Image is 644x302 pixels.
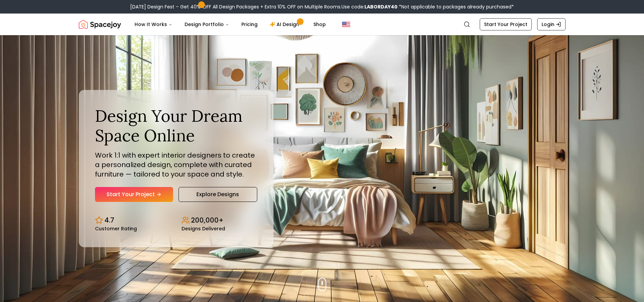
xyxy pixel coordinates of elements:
[95,210,257,231] div: Design stats
[95,187,173,202] a: Start Your Project
[341,3,398,10] span: Use code:
[398,3,514,10] span: *Not applicable to packages already purchased*
[236,18,263,31] a: Pricing
[104,215,114,225] p: 4.7
[130,3,514,10] div: [DATE] Design Fest – Get 40% OFF All Design Packages + Extra 10% OFF on Multiple Rooms.
[95,226,137,231] small: Customer Rating
[191,215,223,225] p: 200,000+
[95,106,257,145] h1: Design Your Dream Space Online
[79,18,121,31] a: Spacejoy
[182,226,225,231] small: Designs Delivered
[79,18,121,31] img: Spacejoy Logo
[179,18,235,31] button: Design Portfolio
[342,20,350,28] img: United States
[364,3,398,10] b: LABORDAY40
[480,18,532,30] a: Start Your Project
[129,18,331,31] nav: Main
[129,18,178,31] button: How It Works
[178,187,257,202] a: Explore Designs
[264,18,307,31] a: AI Design
[95,150,257,179] p: Work 1:1 with expert interior designers to create a personalized design, complete with curated fu...
[308,18,331,31] a: Shop
[537,18,566,30] a: Login
[79,14,566,35] nav: Global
